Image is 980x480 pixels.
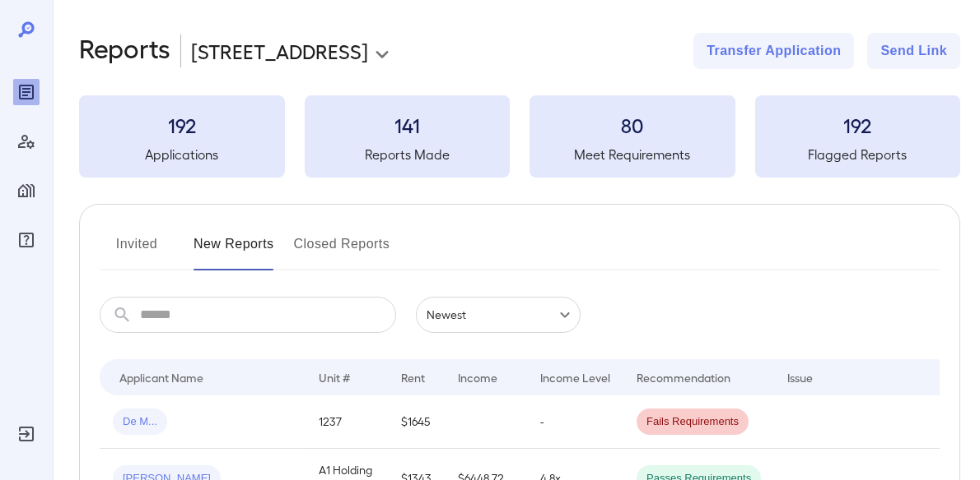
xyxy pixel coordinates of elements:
td: 1237 [306,395,388,449]
h5: Reports Made [305,145,511,164]
div: Income [458,367,497,387]
h3: 192 [755,112,961,138]
button: Transfer Application [693,33,854,69]
button: Invited [100,231,174,270]
div: Manage Users [13,128,40,155]
span: De M... [113,414,167,430]
h2: Reports [79,33,170,69]
td: - [527,395,623,449]
button: New Reports [194,231,274,270]
div: Manage Properties [13,178,40,204]
div: Rent [401,367,427,387]
div: Unit # [319,367,350,387]
div: Applicant Name [119,367,203,387]
div: Issue [787,367,814,387]
h5: Applications [79,145,285,164]
span: Fails Requirements [637,414,749,430]
h3: 192 [79,112,285,138]
button: Closed Reports [294,231,390,270]
div: FAQ [13,227,40,253]
div: Newest [416,297,581,333]
h3: 141 [305,112,511,138]
div: Income Level [540,367,610,387]
div: Recommendation [637,367,730,387]
h3: 80 [530,112,735,138]
div: Reports [13,79,40,105]
h5: Meet Requirements [530,145,735,164]
p: [STREET_ADDRESS] [191,38,368,64]
h5: Flagged Reports [755,145,961,164]
button: Send Link [867,33,960,69]
div: Log Out [13,421,40,447]
summary: 192Applications141Reports Made80Meet Requirements192Flagged Reports [79,95,960,178]
td: $1645 [388,395,445,449]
